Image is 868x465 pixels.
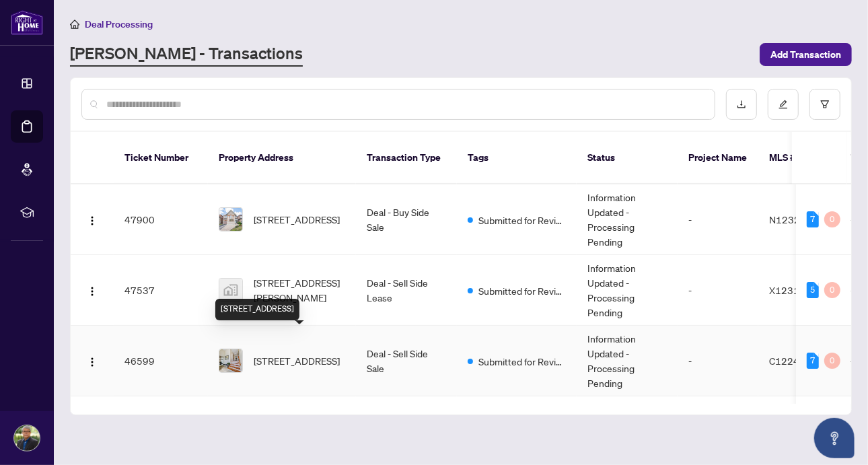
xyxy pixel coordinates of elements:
td: 47900 [114,184,208,255]
img: logo [11,10,43,35]
div: 7 [807,211,819,227]
img: thumbnail-img [219,279,242,301]
img: Logo [87,286,98,297]
td: Deal - Sell Side Lease [356,255,457,326]
td: 47537 [114,255,208,326]
div: 5 [807,282,819,298]
button: download [726,89,757,120]
span: [STREET_ADDRESS][PERSON_NAME] [254,275,345,305]
img: thumbnail-img [219,349,242,372]
td: - [678,184,758,255]
span: Submitted for Review [478,283,566,298]
th: Property Address [208,132,356,184]
img: Logo [87,357,98,367]
span: filter [820,100,830,109]
span: edit [779,100,788,109]
span: home [70,20,79,29]
span: C12241860 [769,355,824,367]
th: Ticket Number [114,132,208,184]
td: Information Updated - Processing Pending [577,255,678,326]
td: Deal - Buy Side Sale [356,184,457,255]
td: Information Updated - Processing Pending [577,326,678,396]
span: X12314008 [769,284,824,296]
td: - [678,255,758,326]
img: Profile Icon [14,425,40,451]
td: Deal - Sell Side Sale [356,326,457,396]
td: 46599 [114,326,208,396]
span: [STREET_ADDRESS] [254,353,340,368]
button: filter [809,89,840,120]
th: Tags [457,132,577,184]
button: Logo [81,279,103,301]
th: Transaction Type [356,132,457,184]
span: download [737,100,746,109]
img: thumbnail-img [219,208,242,231]
button: Add Transaction [760,43,852,66]
span: N12321505 [769,213,824,225]
img: Logo [87,215,98,226]
div: 7 [807,353,819,369]
th: MLS # [758,132,839,184]
td: - [678,326,758,396]
div: [STREET_ADDRESS] [215,299,299,320]
span: Deal Processing [85,18,153,30]
div: 0 [824,211,840,227]
th: Project Name [678,132,758,184]
td: Information Updated - Processing Pending [577,184,678,255]
div: 0 [824,353,840,369]
button: Open asap [814,418,855,458]
button: Logo [81,350,103,371]
button: Logo [81,209,103,230]
span: Submitted for Review [478,213,566,227]
span: [STREET_ADDRESS] [254,212,340,227]
span: Submitted for Review [478,354,566,369]
button: edit [768,89,799,120]
th: Status [577,132,678,184]
span: Add Transaction [770,44,841,65]
div: 0 [824,282,840,298]
a: [PERSON_NAME] - Transactions [70,42,303,67]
